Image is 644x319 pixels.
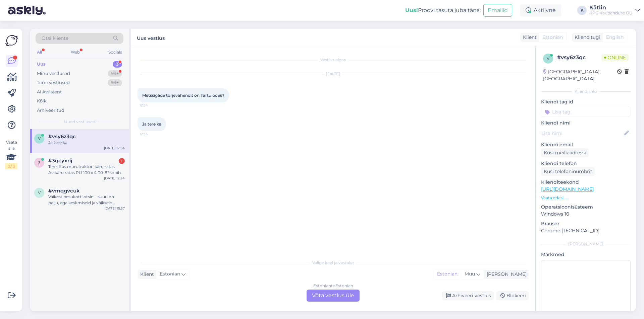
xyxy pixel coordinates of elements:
[104,206,125,211] div: [DATE] 15:37
[104,176,125,181] div: [DATE] 12:54
[405,7,418,13] b: Uus!
[541,98,631,105] p: Kliendi tag'id
[541,220,631,227] p: Brauser
[484,271,527,278] div: [PERSON_NAME]
[37,89,62,95] div: AI Assistent
[541,160,631,167] p: Kliendi telefon
[138,271,154,278] div: Klient
[138,260,529,266] div: Valige keel ja vastake
[113,61,122,68] div: 3
[541,130,623,137] input: Lisa nimi
[465,271,475,277] span: Muu
[48,158,72,164] span: #3qcyxrij
[557,54,601,62] div: # vsy6z3qc
[37,107,64,114] div: Arhiveeritud
[37,70,70,77] div: Minu vestlused
[36,48,43,57] div: All
[520,4,561,16] div: Aktiivne
[434,269,461,279] div: Estonian
[541,211,631,218] p: Windows 10
[48,134,76,140] span: #vsy6z3qc
[48,188,80,194] span: #vmqgvcuk
[541,88,631,94] div: Kliendi info
[140,132,165,137] span: 12:54
[69,48,81,57] div: Web
[589,10,633,16] div: KPG Kaubanduse OÜ
[42,35,68,42] span: Otsi kliente
[541,141,631,148] p: Kliendi email
[37,61,46,68] div: Uus
[541,107,631,117] input: Lisa tag
[541,227,631,234] p: Chrome [TECHNICAL_ID]
[48,140,125,146] div: Ja tere ka
[542,34,563,41] span: Estonian
[142,93,224,98] span: Metssigade tõrjevahendit on Tartu poes?
[138,71,529,77] div: [DATE]
[37,98,47,104] div: Kõik
[496,291,529,300] div: Blokeeri
[48,194,125,206] div: Väikest pesukotti otsin... suuri on palju, aga keskmiseid ja väikseid [PERSON_NAME]...
[601,54,629,61] span: Online
[589,5,633,10] div: Kätlin
[313,283,353,289] div: Estonian to Estonian
[138,57,529,63] div: Vestlus algas
[38,160,41,165] span: 3
[119,158,125,164] div: 1
[589,5,640,16] a: KätlinKPG Kaubanduse OÜ
[541,241,631,247] div: [PERSON_NAME]
[108,79,122,86] div: 99+
[160,270,180,278] span: Estonian
[307,290,360,302] div: Võta vestlus üle
[547,56,549,61] span: v
[405,6,481,14] div: Proovi tasuta juba täna:
[5,139,17,169] div: Vaata siia
[541,119,631,127] p: Kliendi nimi
[37,79,70,86] div: Tiimi vestlused
[543,68,617,82] div: [GEOGRAPHIC_DATA], [GEOGRAPHIC_DATA]
[541,148,589,157] div: Küsi meiliaadressi
[577,6,587,15] div: K
[64,119,95,125] span: Uued vestlused
[520,34,537,41] div: Klient
[606,34,624,41] span: English
[541,179,631,186] p: Klienditeekond
[483,4,512,17] button: Emailid
[48,164,125,176] div: Tere! Kas murutraktori käru ratas Aiakäru ratas PU 100 x 4.00-8″ sobib ka praeguse originaali 4.8...
[140,103,165,108] span: 12:54
[5,163,17,169] div: 2 / 3
[104,146,125,151] div: [DATE] 12:54
[108,70,122,77] div: 99+
[572,34,600,41] div: Klienditugi
[442,291,494,300] div: Arhiveeri vestlus
[142,122,161,127] span: Ja tere ka
[137,33,165,42] label: Uus vestlus
[38,190,41,195] span: v
[5,34,18,47] img: Askly Logo
[541,251,631,258] p: Märkmed
[541,204,631,211] p: Operatsioonisüsteem
[541,167,595,176] div: Küsi telefoninumbrit
[541,186,594,192] a: [URL][DOMAIN_NAME]
[38,136,41,141] span: v
[541,195,631,201] p: Vaata edasi ...
[107,48,123,57] div: Socials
